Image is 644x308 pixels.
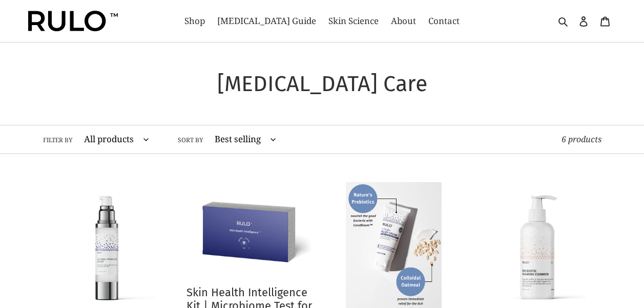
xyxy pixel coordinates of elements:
[328,15,379,27] span: Skin Science
[28,11,118,31] img: Rulo™ Skin
[179,13,210,29] a: Shop
[423,13,465,29] a: Contact
[184,15,205,27] span: Shop
[391,15,416,27] span: About
[386,13,421,29] a: About
[428,15,460,27] span: Contact
[212,13,321,29] a: [MEDICAL_DATA] Guide
[43,71,601,97] h1: [MEDICAL_DATA] Care
[562,134,601,145] span: 6 products
[43,136,73,145] label: Filter by
[217,15,316,27] span: [MEDICAL_DATA] Guide
[178,136,203,145] label: Sort by
[323,13,384,29] a: Skin Science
